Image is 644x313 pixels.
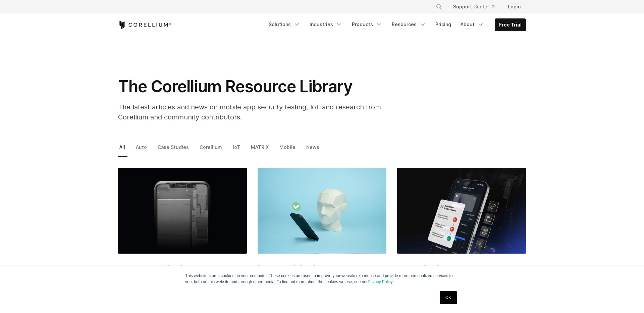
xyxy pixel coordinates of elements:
[258,264,386,271] div: •
[348,18,386,31] a: Products
[118,103,381,121] span: The latest articles and news on mobile app security testing, IoT and research from Corellium and ...
[167,265,182,270] span: [DATE]
[368,279,393,284] a: Privacy Policy.
[448,1,500,13] a: Support Center
[424,265,439,270] span: [DATE]
[265,18,526,31] div: Navigation Menu
[305,143,322,157] a: News
[428,1,526,13] div: Navigation Menu
[306,18,346,31] a: Industries
[440,291,457,304] a: OK
[118,168,247,254] img: OWASP Mobile Security Testing: How Virtual Devices Catch What Top 10 Checks Miss
[258,168,386,254] img: Complete Guide: The Ins and Outs of Automated Mobile Application Security Testing
[118,265,163,270] span: Swaroop Yermalkar
[135,143,149,157] a: Auto
[258,265,296,270] span: [PERSON_NAME]
[397,168,526,254] img: Corellium MATRIX: Automated MAST Testing for Mobile Security
[118,264,247,271] div: •
[231,143,243,157] a: IoT
[433,1,445,13] button: Search
[265,18,304,31] a: Solutions
[118,143,127,157] a: All
[457,18,488,31] a: About
[156,143,191,157] a: Case Studies
[118,76,386,97] h1: The Corellium Resource Library
[502,1,526,13] a: Login
[198,143,224,157] a: Corellium
[118,21,171,29] a: Corellium Home
[397,265,420,270] span: Corellium
[185,273,459,285] p: This website stores cookies on your computer. These cookies are used to improve your website expe...
[431,18,455,31] a: Pricing
[300,265,315,270] span: [DATE]
[388,18,430,31] a: Resources
[278,143,298,157] a: Mobile
[397,264,526,271] div: •
[250,143,271,157] a: MATRIX
[495,19,526,31] a: Free Trial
